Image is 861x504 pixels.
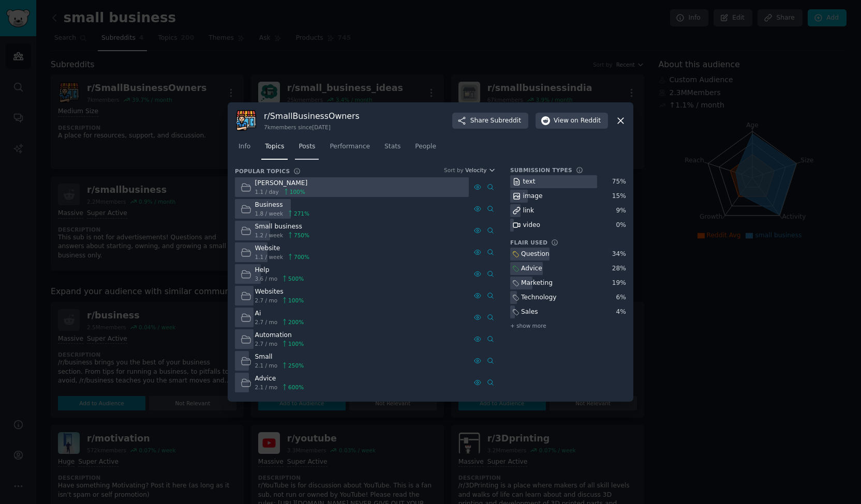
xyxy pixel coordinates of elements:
a: Posts [295,139,319,160]
span: 600 % [288,384,304,391]
div: Technology [521,293,557,302]
div: Small [255,353,304,362]
div: 19 % [612,279,626,288]
div: 7k members since [DATE] [264,124,360,131]
span: 100 % [288,297,304,304]
span: Topics [265,142,284,151]
div: [PERSON_NAME] [255,179,308,188]
div: 9 % [616,206,626,216]
div: Websites [255,287,304,297]
span: 250 % [288,362,304,369]
span: Info [239,142,250,151]
div: 34 % [612,250,626,259]
span: + show more [510,322,546,329]
div: Business [255,201,310,210]
div: Automation [255,331,304,340]
div: Question [521,250,550,259]
span: 2.1 / mo [255,362,278,369]
div: Sort by [444,166,464,174]
span: 200 % [288,318,304,326]
span: 2.1 / mo [255,384,278,391]
span: 2.7 / mo [255,340,278,347]
div: 75 % [612,177,626,187]
span: Posts [299,142,315,151]
span: 3.6 / mo [255,275,278,282]
div: Sales [521,308,538,317]
div: text [523,177,536,187]
h3: Flair Used [510,239,547,246]
div: 4 % [616,308,626,317]
span: 700 % [294,253,309,261]
div: Small business [255,222,310,232]
div: Website [255,244,310,253]
button: Velocity [465,166,496,174]
div: Marketing [521,279,553,288]
span: 100 % [288,340,304,347]
div: 6 % [616,293,626,302]
span: 1.2 / week [255,232,284,239]
button: ShareSubreddit [452,113,528,129]
span: on Reddit [571,116,601,126]
a: Topics [261,139,288,160]
span: 271 % [294,210,309,217]
div: link [523,206,535,216]
span: 2.7 / mo [255,297,278,304]
img: SmallBusinessOwners [235,110,257,131]
span: 500 % [288,275,304,282]
div: 0 % [616,221,626,230]
button: Viewon Reddit [536,113,608,129]
span: Share [470,116,521,126]
div: video [523,221,540,230]
span: 2.7 / mo [255,318,278,326]
div: Advice [521,264,542,273]
div: 28 % [612,264,626,273]
h3: r/ SmallBusinessOwners [264,111,360,121]
span: People [415,142,436,151]
div: 15 % [612,192,626,201]
div: image [523,192,543,201]
h3: Submission Types [510,166,572,174]
span: 750 % [294,232,309,239]
span: 100 % [290,188,305,195]
div: Help [255,266,304,275]
span: Velocity [465,166,486,174]
span: Subreddit [491,116,521,126]
div: Advice [255,374,304,384]
a: Stats [381,139,404,160]
a: People [411,139,440,160]
span: 1.8 / week [255,210,284,217]
a: Info [235,139,254,160]
span: Stats [384,142,400,151]
span: 1.1 / day [255,188,279,195]
div: Ai [255,309,304,318]
h3: Popular Topics [235,167,290,175]
span: View [554,116,601,126]
span: 1.1 / week [255,253,284,261]
a: Performance [326,139,374,160]
span: Performance [330,142,370,151]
